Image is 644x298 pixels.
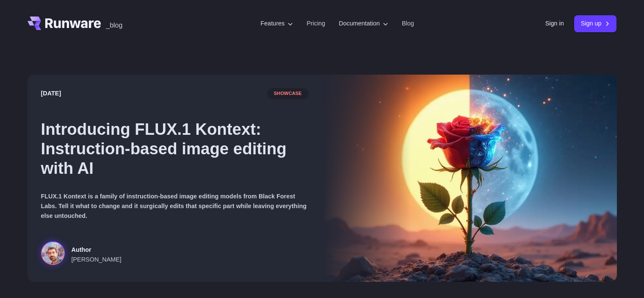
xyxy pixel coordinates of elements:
img: Surreal rose in a desert landscape, split between day and night with the sun and moon aligned beh... [322,75,617,282]
label: Features [260,19,293,28]
span: _blog [106,22,122,29]
a: Pricing [307,19,325,28]
a: Sign up [574,15,617,32]
a: _blog [106,17,122,30]
label: Documentation [339,19,388,28]
a: Surreal rose in a desert landscape, split between day and night with the sun and moon aligned beh... [41,241,122,268]
span: showcase [267,88,309,99]
span: [PERSON_NAME] [72,255,122,265]
span: Author [72,245,122,255]
a: Sign in [545,19,564,28]
a: Go to / [28,17,101,30]
p: FLUX.1 Kontext is a family of instruction-based image editing models from Black Forest Labs. Tell... [41,192,309,221]
time: [DATE] [41,89,61,98]
h1: Introducing FLUX.1 Kontext: Instruction-based image editing with AI [41,120,309,178]
a: Blog [402,19,414,28]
